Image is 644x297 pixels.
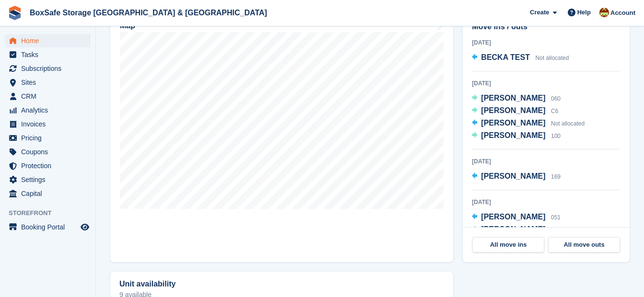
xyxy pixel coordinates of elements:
[551,108,558,114] span: C6
[26,5,271,21] a: BoxSafe Storage [GEOGRAPHIC_DATA] & [GEOGRAPHIC_DATA]
[481,106,545,114] span: [PERSON_NAME]
[481,225,545,233] span: [PERSON_NAME]
[21,90,79,103] span: CRM
[481,53,530,61] span: BECKA TEST
[472,130,561,142] a: [PERSON_NAME] 100
[472,171,561,183] a: [PERSON_NAME] 169
[21,159,79,172] span: Protection
[551,214,561,221] span: 051
[551,95,561,102] span: 060
[472,117,585,130] a: [PERSON_NAME] Not allocated
[472,157,621,166] div: [DATE]
[5,159,91,172] a: menu
[5,131,91,145] a: menu
[5,34,91,47] a: menu
[21,173,79,186] span: Settings
[481,119,545,127] span: [PERSON_NAME]
[5,90,91,103] a: menu
[481,172,545,180] span: [PERSON_NAME]
[551,227,561,233] span: 133
[472,237,544,252] a: All move ins
[21,48,79,61] span: Tasks
[472,211,561,224] a: [PERSON_NAME] 051
[79,221,91,233] a: Preview store
[472,224,561,236] a: [PERSON_NAME] 133
[8,6,22,20] img: stora-icon-8386f47178a22dfd0bd8f6a31ec36ba5ce8667c1dd55bd0f319d3a0aa187defe.svg
[472,105,558,117] a: [PERSON_NAME] C6
[472,198,621,206] div: [DATE]
[5,220,91,234] a: menu
[610,8,635,18] span: Account
[119,280,176,288] h2: Unit availability
[599,8,609,17] img: Kim
[21,103,79,117] span: Analytics
[548,237,620,252] a: All move outs
[551,120,585,127] span: Not allocated
[110,13,453,262] a: Map
[535,55,569,61] span: Not allocated
[481,94,545,102] span: [PERSON_NAME]
[5,48,91,61] a: menu
[21,187,79,200] span: Capital
[481,131,545,139] span: [PERSON_NAME]
[530,8,549,17] span: Create
[551,173,561,180] span: 169
[5,173,91,186] a: menu
[472,52,569,64] a: BECKA TEST Not allocated
[21,220,79,234] span: Booking Portal
[21,76,79,89] span: Sites
[472,92,561,105] a: [PERSON_NAME] 060
[5,62,91,75] a: menu
[472,79,621,88] div: [DATE]
[551,133,561,139] span: 100
[21,117,79,131] span: Invoices
[577,8,591,17] span: Help
[21,62,79,75] span: Subscriptions
[5,103,91,117] a: menu
[5,145,91,159] a: menu
[5,117,91,131] a: menu
[21,131,79,145] span: Pricing
[472,21,621,33] h2: Move ins / outs
[472,38,621,47] div: [DATE]
[5,76,91,89] a: menu
[481,213,545,221] span: [PERSON_NAME]
[21,145,79,159] span: Coupons
[5,187,91,200] a: menu
[21,34,79,47] span: Home
[9,208,95,218] span: Storefront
